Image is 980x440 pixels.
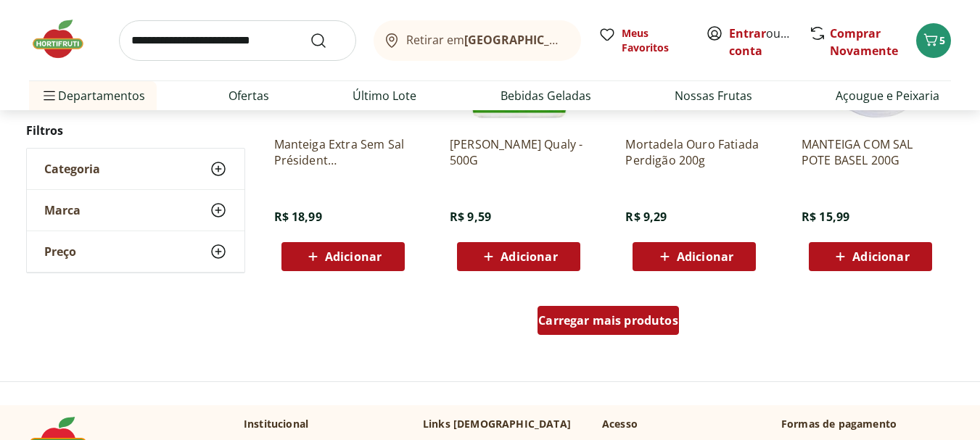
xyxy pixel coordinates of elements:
[602,417,638,431] p: Acesso
[802,136,939,168] a: MANTEIGA COM SAL POTE BASEL 200G
[675,87,752,104] a: Nossas Frutas
[457,242,580,271] button: Adicionar
[119,20,356,61] input: search
[677,251,733,262] span: Adicionar
[374,20,581,61] button: Retirar em[GEOGRAPHIC_DATA]/[GEOGRAPHIC_DATA]
[781,417,951,431] p: Formas de pagamento
[27,231,244,272] button: Preço
[501,251,557,262] span: Adicionar
[538,315,678,326] span: Carregar mais produtos
[625,136,763,168] a: Mortadela Ouro Fatiada Perdigão 200g
[44,244,76,259] span: Preço
[729,25,766,41] a: Entrar
[44,203,81,217] span: Marca
[464,32,709,48] b: [GEOGRAPHIC_DATA]/[GEOGRAPHIC_DATA]
[353,87,416,104] a: Último Lote
[423,417,571,431] p: Links [DEMOGRAPHIC_DATA]
[406,33,567,46] span: Retirar em
[625,209,667,225] span: R$ 9,29
[310,32,345,49] button: Submit Search
[41,78,58,113] button: Menu
[450,209,491,225] span: R$ 9,59
[450,136,588,168] a: [PERSON_NAME] Qualy - 500G
[809,242,932,271] button: Adicionar
[26,116,245,145] h2: Filtros
[802,209,849,225] span: R$ 15,99
[538,306,679,341] a: Carregar mais produtos
[729,25,809,59] a: Criar conta
[916,23,951,58] button: Carrinho
[244,417,308,431] p: Institucional
[622,26,688,55] span: Meus Favoritos
[836,87,939,104] a: Açougue e Peixaria
[281,242,405,271] button: Adicionar
[325,251,382,262] span: Adicionar
[29,17,102,61] img: Hortifruti
[729,25,794,59] span: ou
[44,162,100,176] span: Categoria
[939,33,945,47] span: 5
[274,209,322,225] span: R$ 18,99
[598,26,688,55] a: Meus Favoritos
[830,25,898,59] a: Comprar Novamente
[501,87,591,104] a: Bebidas Geladas
[228,87,269,104] a: Ofertas
[41,78,145,113] span: Departamentos
[633,242,756,271] button: Adicionar
[27,190,244,231] button: Marca
[852,251,909,262] span: Adicionar
[27,149,244,189] button: Categoria
[274,136,412,168] a: Manteiga Extra Sem Sal Président Gastronomique 200g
